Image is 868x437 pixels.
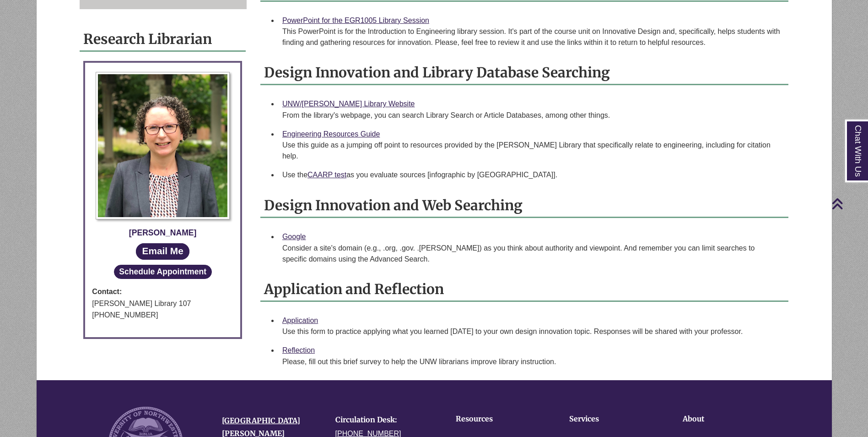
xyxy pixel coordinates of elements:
div: From the library's webpage, you can search Library Search or Article Databases, among other things. [282,110,781,121]
button: Schedule Appointment [114,265,212,279]
div: [PERSON_NAME] Library 107 [92,298,233,310]
a: Email Me [136,243,189,259]
h4: Services [569,415,654,423]
strong: Contact: [92,286,233,298]
div: [PHONE_NUMBER] [92,309,233,321]
h4: About [683,415,768,423]
a: UNW/[PERSON_NAME] Library Website [282,100,415,108]
a: Profile Photo [PERSON_NAME] [92,72,233,239]
a: Engineering Resources Guide [282,130,380,138]
li: Use the as you evaluate sources [infographic by [GEOGRAPHIC_DATA]]. [279,165,785,185]
a: Application [282,317,318,324]
a: Back to Top [831,197,866,210]
div: Please, fill out this brief survey to help ​the UNW librarians improve library instruction. [282,356,781,367]
h4: Resources [456,415,541,423]
h2: Research Librarian [80,27,246,52]
h2: Design Innovation and Library Database Searching [260,61,788,85]
h2: Application and Reflection [260,278,788,302]
a: Reflection [282,346,315,354]
a: CAARP test [307,171,346,179]
a: [GEOGRAPHIC_DATA] [222,416,300,425]
div: Use this form to practice applying what you learned [DATE] to your own design innovation topic. R... [282,326,781,337]
div: This PowerPoint is for the Introduction to Engineering library session. It's part of the course u... [282,26,781,48]
div: Use this guide as a jumping off point to resources provided by the [PERSON_NAME] Library that spe... [282,140,781,162]
a: Google [282,233,306,240]
h4: Circulation Desk: [335,416,435,424]
div: [PERSON_NAME] [92,226,233,239]
h2: Design Innovation and Web Searching [260,194,788,218]
img: Profile Photo [96,72,230,219]
div: Consider a site's domain (e.g., .org, .gov. .[PERSON_NAME]) as you think about authority and view... [282,243,781,265]
a: PowerPoint for the EGR1005 Library Session [282,16,429,24]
